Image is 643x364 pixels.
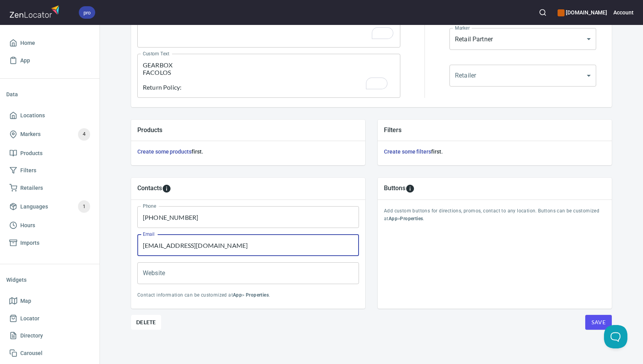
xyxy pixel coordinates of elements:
[137,147,359,156] h6: first.
[384,184,405,193] h5: Buttons
[6,217,93,234] a: Hours
[137,292,359,299] p: Contact information can be customized at > .
[137,148,192,155] a: Create some products
[20,56,30,65] span: App
[9,3,62,20] img: zenlocator
[20,348,43,358] span: Carousel
[20,38,35,48] span: Home
[6,196,93,217] a: Languages1
[20,129,41,139] span: Markers
[449,65,596,87] div: ​
[6,292,93,310] a: Map
[384,207,606,223] p: Add custom buttons for directions, promos, contact to any location. Buttons can be customized at > .
[20,296,31,306] span: Map
[384,147,606,156] h6: first.
[604,325,627,348] iframe: Help Scout Beacon - Open
[6,124,93,145] a: Markers4
[6,234,93,252] a: Imports
[20,202,48,212] span: Languages
[78,130,90,139] span: 4
[20,221,35,230] span: Hours
[558,9,565,16] button: color-CE600E
[400,216,423,221] b: Properties
[6,162,93,179] a: Filters
[613,4,634,21] button: Account
[79,6,95,19] div: pro
[6,52,93,69] a: App
[558,8,607,17] h6: [DOMAIN_NAME]
[137,184,162,193] h5: Contacts
[162,184,171,193] svg: To add custom contact information for locations, please go to Apps > Properties > Contacts.
[6,145,93,162] a: Products
[20,166,36,175] span: Filters
[6,107,93,124] a: Locations
[534,4,551,21] button: Search
[20,331,43,341] span: Directory
[20,183,43,193] span: Retailers
[20,314,39,323] span: Locator
[6,270,93,289] li: Widgets
[6,310,93,327] a: Locator
[6,345,93,362] a: Carousel
[79,9,95,17] span: pro
[143,61,395,91] textarea: To enrich screen reader interactions, please activate Accessibility in Grammarly extension settings
[6,327,93,345] a: Directory
[389,216,398,221] b: App
[137,126,359,134] h5: Products
[20,238,39,248] span: Imports
[6,85,93,104] li: Data
[449,28,596,50] div: Retail Partner
[20,148,43,158] span: Products
[558,4,607,21] div: Manage your apps
[585,315,612,330] button: Save
[591,318,606,327] span: Save
[384,148,431,155] a: Create some filters
[131,315,161,330] button: Delete
[6,34,93,52] a: Home
[78,202,90,211] span: 1
[143,11,395,41] textarea: To enrich screen reader interactions, please activate Accessibility in Grammarly extension settings
[6,179,93,197] a: Retailers
[405,184,415,193] svg: To add custom buttons for locations, please go to Apps > Properties > Buttons.
[233,292,242,298] b: App
[136,318,156,327] span: Delete
[20,111,45,120] span: Locations
[246,292,269,298] b: Properties
[613,8,634,17] h6: Account
[384,126,606,134] h5: Filters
